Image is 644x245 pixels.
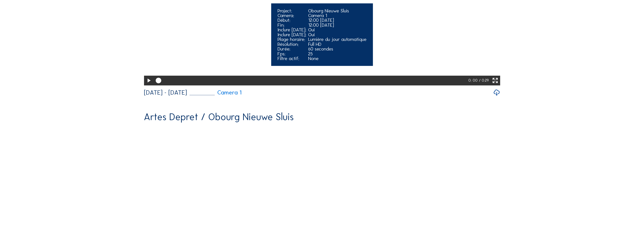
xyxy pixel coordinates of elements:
div: 25 [308,51,366,56]
div: Full HD [308,42,366,47]
div: Résolution: [278,42,306,47]
div: / 0:29 [479,76,489,85]
div: Durée: [278,47,306,51]
div: Project: [278,8,306,13]
div: Camera 1 [308,13,366,18]
div: [DATE] - [DATE] [144,90,187,96]
div: Filtre actif: [278,56,306,61]
div: 60 secondes [308,47,366,51]
a: Camera 1 [190,90,241,96]
div: 12:00 [DATE] [308,23,366,27]
div: Oui [308,32,366,37]
div: None [308,56,366,61]
div: Début: [278,18,306,23]
div: 0: 00 [468,76,479,85]
div: Lumière du jour automatique [308,37,366,42]
div: Plage horaire: [278,37,306,42]
div: Inclure [DATE]: [278,32,306,37]
div: Inclure [DATE]: [278,27,306,32]
div: 12:00 [DATE] [308,18,366,23]
div: Fin: [278,23,306,27]
div: Camera: [278,13,306,18]
div: Oui [308,27,366,32]
div: Obourg Nieuwe Sluis [308,8,366,13]
div: Fps: [278,51,306,56]
div: Artes Depret / Obourg Nieuwe Sluis [144,112,294,122]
